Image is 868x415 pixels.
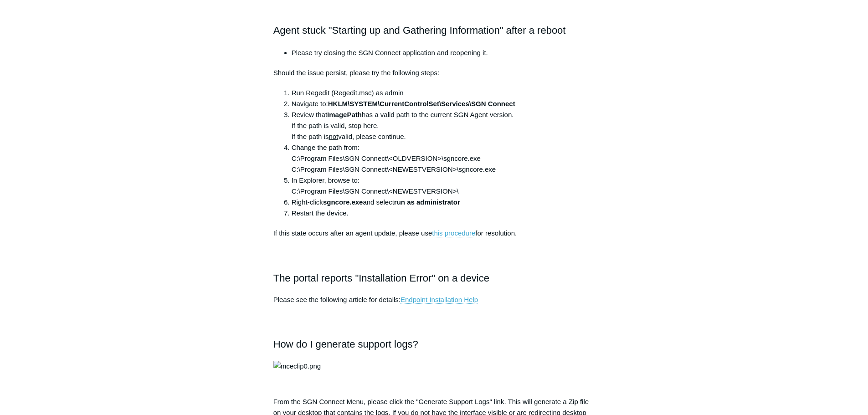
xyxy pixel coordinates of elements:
strong: ImagePath [327,111,362,118]
strong: sgncore.exe [323,198,363,206]
span: not [329,133,338,140]
h2: The portal reports "Installation Error" on a device [273,270,595,286]
li: Restart the device. [292,208,595,219]
li: Right-click and select [292,197,595,208]
h2: Agent stuck "Starting up and Gathering Information" after a reboot [273,22,595,38]
li: Review that has a valid path to the current SGN Agent version. If the path is valid, stop here. I... [292,109,595,142]
h2: How do I generate support logs? [273,336,595,352]
p: Should the issue persist, please try the following steps: [273,67,595,78]
img: mceclip0.png [273,361,321,372]
a: this procedure [432,229,475,237]
li: In Explorer, browse to: C:\Program Files\SGN Connect\<NEWESTVERSION>\ [292,175,595,197]
li: Change the path from: C:\Program Files\SGN Connect\<OLDVERSION>\sgncore.exe C:\Program Files\SGN ... [292,142,595,175]
a: Endpoint Installation Help [401,296,478,304]
p: If this state occurs after an agent update, please use for resolution. [273,228,595,239]
strong: HKLM\SYSTEM\CurrentControlSet\Services\SGN Connect [328,100,515,108]
p: Please see the following article for details: [273,294,595,305]
li: Please try closing the SGN Connect application and reopening it. [292,47,595,58]
li: Run Regedit (Regedit.msc) as admin [292,87,595,98]
strong: run as administrator [394,198,460,206]
li: Navigate to: [292,98,595,109]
